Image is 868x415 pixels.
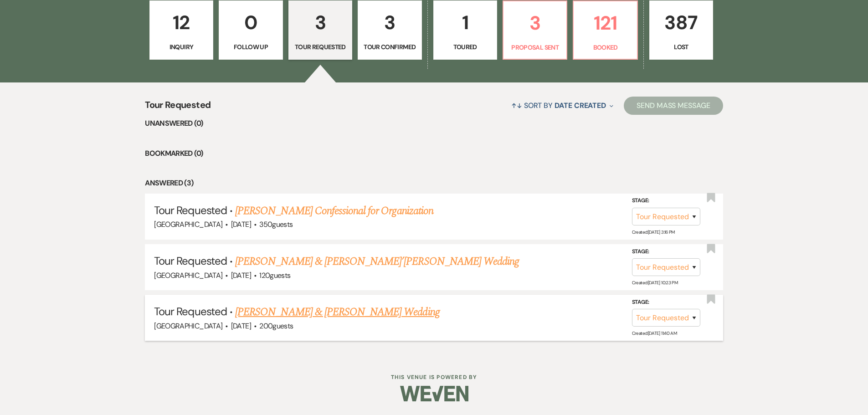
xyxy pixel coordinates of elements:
[508,93,617,118] button: Sort By Date Created
[294,7,346,38] p: 3
[509,42,561,52] p: Proposal Sent
[259,321,293,331] span: 200 guests
[154,203,227,217] span: Tour Requested
[154,271,222,280] span: [GEOGRAPHIC_DATA]
[364,7,416,38] p: 3
[632,330,677,336] span: Created: [DATE] 11:40 AM
[155,42,207,52] p: Inquiry
[145,118,723,129] li: Unanswered (0)
[235,253,519,270] a: [PERSON_NAME] & [PERSON_NAME]’[PERSON_NAME] Wedding
[219,0,282,60] a: 0Follow Up
[649,0,713,60] a: 387Lost
[655,42,707,52] p: Lost
[231,271,251,280] span: [DATE]
[655,7,707,38] p: 387
[624,97,723,115] button: Send Mass Message
[511,101,522,110] span: ↑↓
[579,8,631,38] p: 121
[632,229,675,235] span: Created: [DATE] 3:16 PM
[364,42,416,52] p: Tour Confirmed
[555,101,606,110] span: Date Created
[155,7,207,38] p: 12
[288,0,352,60] a: 3Tour Requested
[439,42,491,52] p: Toured
[632,297,700,307] label: Stage:
[503,0,567,60] a: 3Proposal Sent
[632,247,700,257] label: Stage:
[154,254,227,268] span: Tour Requested
[235,304,439,320] a: [PERSON_NAME] & [PERSON_NAME] Wedding
[259,271,290,280] span: 120 guests
[145,98,211,118] span: Tour Requested
[225,7,277,38] p: 0
[225,42,277,52] p: Follow Up
[294,42,346,52] p: Tour Requested
[231,220,251,229] span: [DATE]
[573,0,637,60] a: 121Booked
[145,177,723,189] li: Answered (3)
[632,280,678,286] span: Created: [DATE] 10:23 PM
[149,0,213,60] a: 12Inquiry
[154,304,227,318] span: Tour Requested
[632,196,700,206] label: Stage:
[433,0,497,60] a: 1Toured
[235,203,433,219] a: [PERSON_NAME] Confessional for Organization
[439,7,491,38] p: 1
[145,148,723,159] li: Bookmarked (0)
[154,321,222,331] span: [GEOGRAPHIC_DATA]
[509,8,561,38] p: 3
[154,220,222,229] span: [GEOGRAPHIC_DATA]
[579,42,631,52] p: Booked
[231,321,251,331] span: [DATE]
[259,220,293,229] span: 350 guests
[358,0,421,60] a: 3Tour Confirmed
[400,378,468,410] img: Weven Logo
